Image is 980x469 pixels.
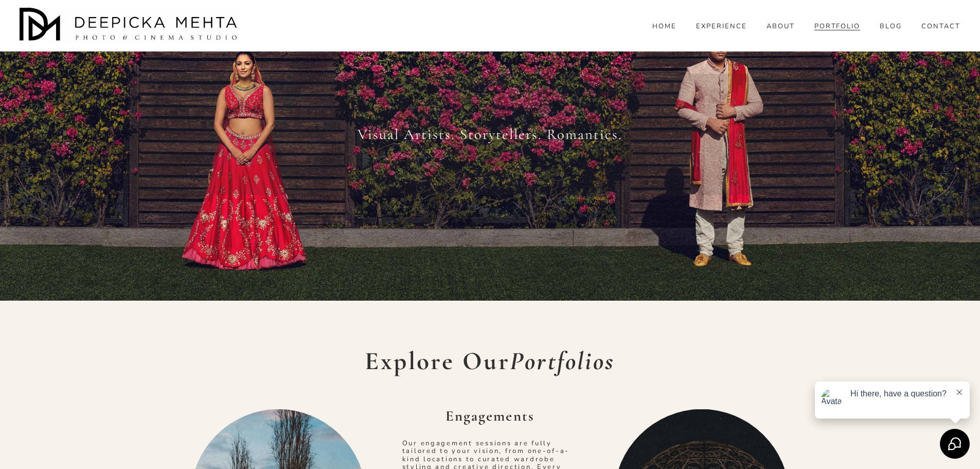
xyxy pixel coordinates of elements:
span: Visual Artists. Storytellers. Romantics. [358,126,622,143]
a: HOME [652,22,676,31]
a: EXPERIENCE [696,22,747,31]
span: BLOG [880,23,902,31]
a: ABOUT [767,22,795,31]
a: CONTACT [921,22,960,31]
strong: Engagements [446,407,534,425]
a: PORTFOLIO [814,22,861,31]
img: Austin Wedding Photographer - Deepicka Mehta Photography &amp; Cinematography [20,8,241,44]
a: folder dropdown [880,22,902,31]
strong: Explore Our [365,345,615,376]
em: Portfolios [510,345,615,376]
